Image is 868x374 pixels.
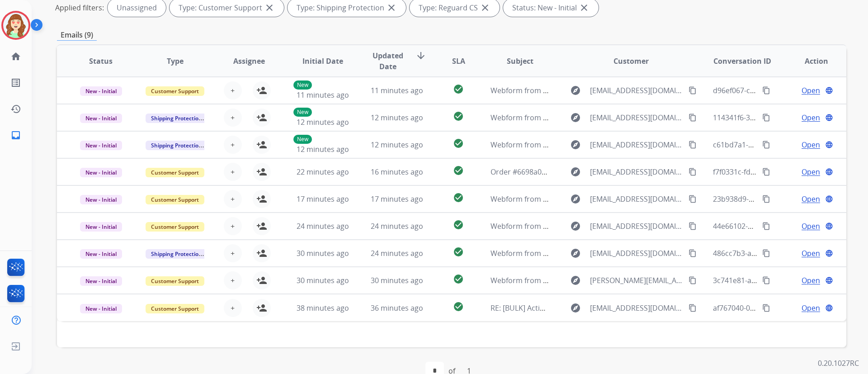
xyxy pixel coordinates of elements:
[224,271,242,289] button: +
[293,108,312,117] p: New
[256,85,267,96] mat-icon: person_add
[491,85,695,95] span: Webform from [EMAIL_ADDRESS][DOMAIN_NAME] on [DATE]
[80,86,122,96] span: New - Initial
[713,303,849,313] span: af767040-0686-4861-a6d3-4e9a8d34105f
[256,194,267,204] mat-icon: person_add
[371,275,423,285] span: 30 minutes ago
[146,304,204,313] span: Customer Support
[570,85,581,96] mat-icon: explore
[10,104,21,114] mat-icon: history
[590,248,683,259] span: [EMAIL_ADDRESS][DOMAIN_NAME]
[371,303,423,313] span: 36 minutes ago
[802,85,820,96] span: Open
[825,114,833,122] mat-icon: language
[80,114,122,123] span: New - Initial
[371,85,423,95] span: 11 minutes ago
[256,166,267,177] mat-icon: person_add
[689,141,697,149] mat-icon: content_copy
[80,249,122,259] span: New - Initial
[762,86,770,95] mat-icon: content_copy
[453,246,464,257] mat-icon: check_circle
[453,84,464,95] mat-icon: check_circle
[570,139,581,150] mat-icon: explore
[80,222,122,232] span: New - Initial
[80,276,122,286] span: New - Initial
[297,144,349,154] span: 12 minutes ago
[818,358,859,369] p: 0.20.1027RC
[256,248,267,259] mat-icon: person_add
[452,56,465,66] span: SLA
[491,248,695,258] span: Webform from [EMAIL_ADDRESS][DOMAIN_NAME] on [DATE]
[762,249,770,257] mat-icon: content_copy
[579,2,590,13] mat-icon: close
[80,304,122,313] span: New - Initial
[297,248,349,258] span: 30 minutes ago
[590,303,683,313] span: [EMAIL_ADDRESS][DOMAIN_NAME]
[10,51,21,62] mat-icon: home
[256,275,267,286] mat-icon: person_add
[224,81,242,99] button: +
[371,248,423,258] span: 24 minutes ago
[371,140,423,150] span: 12 minutes ago
[713,140,854,150] span: c61bd7a1-7d1d-4a8c-abe4-5814d7c92b70
[570,112,581,123] mat-icon: explore
[386,2,397,13] mat-icon: close
[825,86,833,95] mat-icon: language
[231,194,235,204] span: +
[590,275,683,286] span: [PERSON_NAME][EMAIL_ADDRESS][DOMAIN_NAME]
[297,167,349,177] span: 22 minutes ago
[802,112,820,123] span: Open
[762,276,770,284] mat-icon: content_copy
[762,168,770,176] mat-icon: content_copy
[570,248,581,259] mat-icon: explore
[762,141,770,149] mat-icon: content_copy
[57,29,97,41] p: Emails (9)
[146,249,208,259] span: Shipping Protection
[224,244,242,262] button: +
[570,303,581,313] mat-icon: explore
[224,299,242,317] button: +
[256,139,267,150] mat-icon: person_add
[689,222,697,230] mat-icon: content_copy
[491,221,695,231] span: Webform from [EMAIL_ADDRESS][DOMAIN_NAME] on [DATE]
[371,113,423,123] span: 12 minutes ago
[297,221,349,231] span: 24 minutes ago
[825,141,833,149] mat-icon: language
[146,86,204,96] span: Customer Support
[231,303,235,313] span: +
[802,303,820,313] span: Open
[453,111,464,122] mat-icon: check_circle
[224,109,242,127] button: +
[231,275,235,286] span: +
[167,56,184,66] span: Type
[297,90,349,100] span: 11 minutes ago
[802,248,820,259] span: Open
[590,85,683,96] span: [EMAIL_ADDRESS][DOMAIN_NAME]
[293,80,312,90] p: New
[224,190,242,208] button: +
[689,276,697,284] mat-icon: content_copy
[297,194,349,204] span: 17 minutes ago
[689,304,697,312] mat-icon: content_copy
[689,195,697,203] mat-icon: content_copy
[491,167,615,177] span: Order #6698a040560000c110cbd797
[491,303,719,313] span: RE: [BULK] Action required: Extend claim approved for replacement
[507,56,533,66] span: Subject
[825,276,833,284] mat-icon: language
[415,50,426,61] mat-icon: arrow_downward
[146,276,204,286] span: Customer Support
[297,117,349,127] span: 12 minutes ago
[713,85,847,95] span: d96ef067-c85a-4638-bc89-8f5eb830f48e
[302,56,343,66] span: Initial Date
[146,222,204,232] span: Customer Support
[590,166,683,177] span: [EMAIL_ADDRESS][DOMAIN_NAME]
[3,13,28,38] img: avatar
[231,139,235,150] span: +
[453,138,464,149] mat-icon: check_circle
[231,112,235,123] span: +
[825,222,833,230] mat-icon: language
[802,194,820,204] span: Open
[480,2,491,13] mat-icon: close
[491,194,695,204] span: Webform from [EMAIL_ADDRESS][DOMAIN_NAME] on [DATE]
[89,56,113,66] span: Status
